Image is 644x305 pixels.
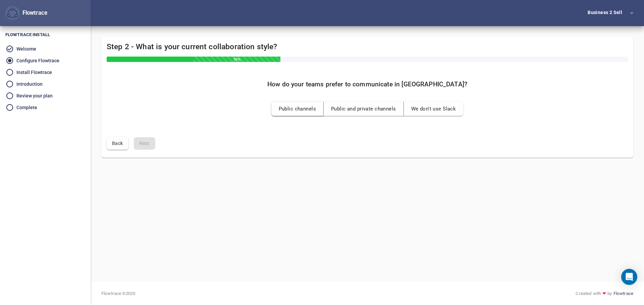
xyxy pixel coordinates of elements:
[404,102,464,116] button: We don't use Slack
[11,17,16,23] img: website_grey.svg
[5,6,47,20] div: Flowtrace
[107,42,628,62] h4: Step 2 - What is your current collaboration style?
[67,39,72,44] img: tab_keywords_by_traffic_grey.svg
[5,6,20,20] button: Flowtrace
[267,81,467,88] h5: How do your teams prefer to communicate in [GEOGRAPHIC_DATA]?
[607,290,612,297] span: by
[613,290,633,297] a: Flowtrace
[11,11,16,16] img: logo_orange.svg
[194,57,280,62] div: 33%
[279,104,316,113] span: Public channels
[74,40,113,44] div: Keywords by Traffic
[101,290,135,297] span: Flowtrace © 2025
[324,102,404,116] button: Public and private channels
[271,102,324,116] button: Public channels
[576,290,633,297] div: Created with
[112,139,123,148] span: Back
[19,11,33,16] div: v 4.0.25
[577,7,639,19] button: Business 2 Sell
[18,39,23,44] img: tab_domain_overview_orange.svg
[411,104,456,113] span: We don't use Slack
[621,269,637,285] div: Open Intercom Messenger
[107,137,128,150] button: Back
[25,40,60,44] div: Domain Overview
[7,8,18,18] img: Flowtrace
[588,10,625,15] div: Business 2 Sell
[20,9,47,17] div: Flowtrace
[17,17,74,23] div: Domain: [DOMAIN_NAME]
[601,290,607,297] span: ❤
[331,104,396,113] span: Public and private channels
